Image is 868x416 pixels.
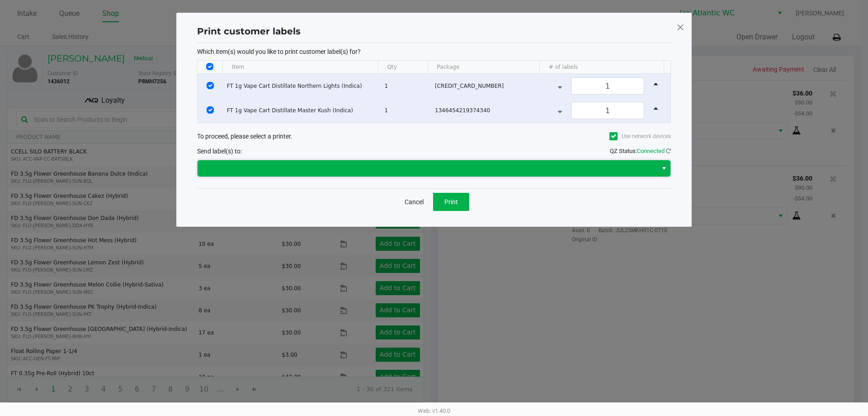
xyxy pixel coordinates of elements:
[539,61,664,74] th: # of labels
[380,74,431,98] td: 1
[637,148,665,154] span: Connected
[444,198,458,206] span: Print
[609,132,671,140] label: Use network devices
[198,61,670,123] div: Data table
[399,193,429,211] button: Cancel
[197,24,301,38] h1: Print customer labels
[428,61,539,74] th: Package
[207,82,214,89] input: Select Row
[418,407,450,414] span: Web: v1.40.0
[657,160,670,177] button: Select
[197,148,242,155] span: Send label(s) to:
[223,74,381,98] td: FT 1g Vape Cart Distillate Northern Lights (Indica)
[433,193,469,211] button: Print
[610,148,671,154] span: QZ Status:
[380,98,431,123] td: 1
[222,61,378,74] th: Item
[431,74,544,98] td: [CREDIT_CARD_NUMBER]
[207,106,214,114] input: Select Row
[206,63,213,70] input: Select All Rows
[431,98,544,123] td: 1346454219374340
[197,48,671,56] p: Which item(s) would you like to print customer label(s) for?
[197,133,292,140] span: To proceed, please select a printer.
[378,61,428,74] th: Qty
[223,98,381,123] td: FT 1g Vape Cart Distillate Master Kush (Indica)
